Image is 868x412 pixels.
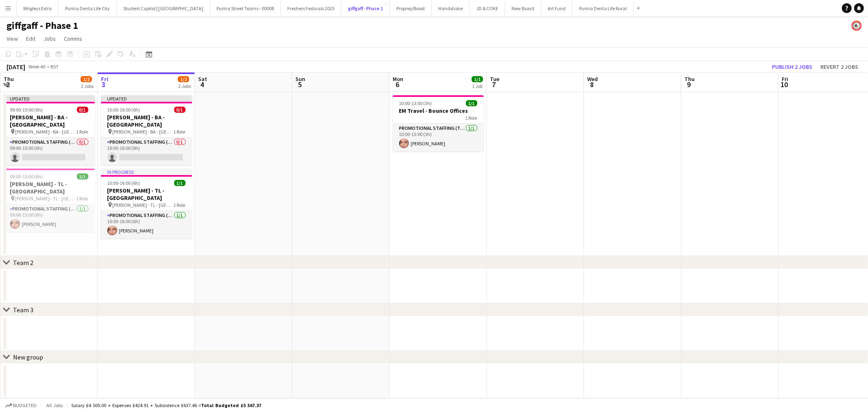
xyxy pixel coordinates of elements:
[13,403,37,408] span: Budgeted
[490,75,499,83] span: Tue
[4,180,95,195] h3: [PERSON_NAME] - TL - [GEOGRAPHIC_DATA]
[399,100,432,106] span: 10:00-13:00 (3h)
[101,95,192,165] app-job-card: Updated10:00-16:00 (6h)0/1[PERSON_NAME] - BA - [GEOGRAPHIC_DATA] [PERSON_NAME] - BA - [GEOGRAPHIC...
[4,401,38,410] button: Budgeted
[40,33,59,44] a: Jobs
[77,195,88,202] span: 1 Role
[782,75,788,83] span: Fri
[113,129,174,135] span: [PERSON_NAME] - BA - [GEOGRAPHIC_DATA]
[107,180,140,186] span: 10:00-16:00 (6h)
[769,61,816,72] button: Publish 2 jobs
[817,61,861,72] button: Revert 2 jobs
[472,83,483,89] div: 1 Job
[586,80,598,89] span: 8
[4,204,95,232] app-card-role: Promotional Staffing (Team Leader)1/109:00-15:00 (6h)[PERSON_NAME]
[341,0,390,16] button: giffgaff - Phase 1
[4,75,14,83] span: Thu
[573,0,634,16] button: Purina Denta Life Rural
[587,75,598,83] span: Wed
[178,76,189,82] span: 1/2
[432,0,470,16] button: Handshake
[466,100,477,106] span: 1/1
[683,80,695,89] span: 9
[107,107,140,113] span: 10:00-16:00 (6h)
[101,169,192,239] app-job-card: In progress10:00-16:00 (6h)1/1[PERSON_NAME] - TL - [GEOGRAPHIC_DATA] [PERSON_NAME] - TL - [GEOGRA...
[27,64,47,70] span: Week 40
[101,114,192,128] h3: [PERSON_NAME] - BA - [GEOGRAPHIC_DATA]
[295,75,305,83] span: Sun
[17,0,59,16] button: Wrigleys Extra
[198,75,207,83] span: Sat
[174,202,186,208] span: 1 Role
[2,80,14,89] span: 2
[4,169,95,232] app-job-card: 09:00-15:00 (6h)1/1[PERSON_NAME] - TL - [GEOGRAPHIC_DATA] [PERSON_NAME] - TL - [GEOGRAPHIC_DATA]1...
[201,402,261,408] span: Total Budgeted £5 567.37
[101,138,192,165] app-card-role: Promotional Staffing (Brand Ambassadors)0/110:00-16:00 (6h)
[391,80,403,89] span: 6
[4,95,95,102] div: Updated
[393,124,484,151] app-card-role: Promotional Staffing (Team Leader)1/110:00-13:00 (3h)[PERSON_NAME]
[4,138,95,165] app-card-role: Promotional Staffing (Brand Ambassadors)0/109:00-15:00 (6h)
[197,80,207,89] span: 4
[15,129,77,135] span: [PERSON_NAME] - BA - [GEOGRAPHIC_DATA]
[7,35,18,42] span: View
[64,35,82,42] span: Comms
[50,64,59,70] div: BST
[10,173,43,180] span: 09:00-15:00 (6h)
[81,83,94,89] div: 2 Jobs
[26,35,35,42] span: Edit
[393,107,484,114] h3: EM Travel - Bounce Offices
[4,114,95,128] h3: [PERSON_NAME] - BA - [GEOGRAPHIC_DATA]
[81,76,92,82] span: 1/2
[101,187,192,202] h3: [PERSON_NAME] - TL - [GEOGRAPHIC_DATA]
[101,169,192,175] div: In progress
[117,0,210,16] button: Student Capitol | [GEOGRAPHIC_DATA]
[472,76,483,82] span: 1/1
[852,21,861,31] app-user-avatar: Bounce Activations Ltd
[294,80,305,89] span: 5
[7,20,78,32] h1: giffgaff - Phase 1
[174,107,186,113] span: 0/1
[174,129,186,135] span: 1 Role
[15,195,77,202] span: [PERSON_NAME] - TL - [GEOGRAPHIC_DATA]
[100,80,108,89] span: 3
[61,33,85,44] a: Comms
[174,180,186,186] span: 1/1
[4,95,95,165] app-job-card: Updated09:00-15:00 (6h)0/1[PERSON_NAME] - BA - [GEOGRAPHIC_DATA] [PERSON_NAME] - BA - [GEOGRAPHIC...
[7,63,25,71] div: [DATE]
[13,306,33,314] div: Team 3
[541,0,573,16] button: Art Fund
[23,33,39,44] a: Edit
[45,402,64,408] span: All jobs
[393,95,484,151] app-job-card: 10:00-13:00 (3h)1/1EM Travel - Bounce Offices1 RolePromotional Staffing (Team Leader)1/110:00-13:...
[470,0,505,16] button: JD & COKE
[505,0,541,16] button: New Board
[178,83,191,89] div: 2 Jobs
[684,75,695,83] span: Thu
[113,202,174,208] span: [PERSON_NAME] - TL - [GEOGRAPHIC_DATA]
[71,402,261,408] div: Salary £4 505.00 + Expenses £424.91 + Subsistence £637.46 =
[281,0,341,16] button: Freshers Festivals 2025
[210,0,281,16] button: Purina Street Teams - 00008
[3,33,21,44] a: View
[101,75,108,83] span: Fri
[489,80,499,89] span: 7
[393,75,403,83] span: Mon
[77,129,88,135] span: 1 Role
[101,95,192,102] div: Updated
[781,80,788,89] span: 10
[44,35,56,42] span: Jobs
[101,211,192,239] app-card-role: Promotional Staffing (Team Leader)1/110:00-16:00 (6h)[PERSON_NAME]
[77,173,88,180] span: 1/1
[10,107,43,113] span: 09:00-15:00 (6h)
[77,107,88,113] span: 0/1
[390,0,432,16] button: Proprep/Boost
[466,115,477,121] span: 1 Role
[59,0,117,16] button: Purina Denta Life City
[13,353,43,361] div: New group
